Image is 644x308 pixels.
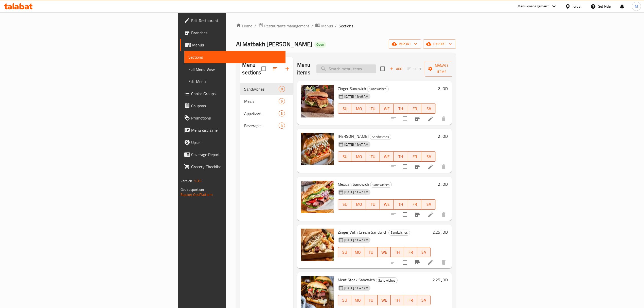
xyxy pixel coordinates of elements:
[400,161,410,172] span: Select to update
[191,151,281,158] span: Coverage Report
[321,23,333,29] span: Menus
[340,153,350,160] span: SU
[422,104,436,114] button: SA
[191,139,281,145] span: Upsell
[191,127,281,133] span: Menu disclaimer
[188,78,281,84] span: Edit Menu
[366,151,380,162] button: TU
[351,295,364,305] button: MO
[411,113,423,125] button: Branch-specific-item
[339,23,353,29] span: Sections
[184,63,285,75] a: Full Menu View
[370,134,391,140] span: Sandwiches
[433,276,448,283] h6: 2.25 JOD
[404,295,417,305] button: FR
[400,113,410,124] span: Select to update
[367,86,389,92] div: Sandwiches
[438,181,448,188] h6: 2 JOD
[191,103,281,109] span: Coupons
[382,105,392,112] span: WE
[400,257,410,268] span: Select to update
[301,229,334,261] img: Zinger With Cream Sandwich
[244,123,278,129] div: Beverages
[427,212,434,218] a: Edit menu item
[279,111,285,116] span: 3
[297,61,310,76] h2: Menu items
[366,104,380,114] button: TU
[410,153,420,160] span: FR
[380,297,389,304] span: WE
[376,278,397,283] span: Sandwiches
[279,110,285,116] div: items
[388,65,404,73] span: Add item
[340,201,350,208] span: SU
[411,209,423,221] button: Branch-specific-item
[378,247,391,257] button: WE
[340,297,349,304] span: SU
[394,151,408,162] button: TH
[314,42,326,47] span: Open
[244,110,278,116] div: Appetizers
[433,229,448,236] h6: 2.25 JOD
[180,136,285,148] a: Upsell
[194,178,202,184] span: 1.0.0
[388,65,404,73] button: Add
[635,4,638,9] span: M
[422,151,436,162] button: SA
[404,247,417,257] button: FR
[364,295,378,305] button: TU
[191,91,281,97] span: Choice Groups
[424,201,434,208] span: SA
[269,63,281,75] span: Sort sections
[408,151,422,162] button: FR
[279,86,285,92] div: items
[388,230,410,236] div: Sandwiches
[352,151,366,162] button: MO
[240,83,293,95] div: Sandwiches8
[279,99,285,104] span: 9
[240,95,293,107] div: Meals9
[367,86,388,92] span: Sandwiches
[338,85,366,92] span: Zinger Sandwich
[338,228,387,236] span: Zinger With Cream Sandwich
[181,191,213,198] a: Support.OpsPlatform
[411,161,423,173] button: Branch-specific-item
[389,39,421,49] button: import
[370,182,391,188] span: Sandwiches
[370,182,392,188] div: Sandwiches
[368,105,378,112] span: TU
[281,63,293,75] button: Add section
[301,85,334,117] img: Zinger Sandwich
[342,142,370,147] span: [DATE] 11:47 AM
[180,39,285,51] a: Menus
[338,132,369,140] span: [PERSON_NAME]
[180,112,285,124] a: Promotions
[180,161,285,173] a: Grocery Checklist
[408,104,422,114] button: FR
[184,51,285,63] a: Sections
[244,86,278,92] span: Sandwiches
[419,249,428,256] span: SA
[380,104,394,114] button: WE
[408,199,422,210] button: FR
[352,199,366,210] button: MO
[340,105,350,112] span: SU
[191,18,281,24] span: Edit Restaurant
[406,249,415,256] span: FR
[338,104,352,114] button: SU
[191,30,281,36] span: Branches
[338,247,351,257] button: SU
[410,201,420,208] span: FR
[370,134,391,140] div: Sandwiches
[192,42,281,48] span: Menus
[404,65,425,73] span: Select section first
[180,14,285,27] a: Edit Restaurant
[342,286,370,290] span: [DATE] 11:47 AM
[391,295,404,305] button: TH
[342,238,370,243] span: [DATE] 11:47 AM
[429,62,455,75] span: Manage items
[394,104,408,114] button: TH
[368,153,378,160] span: TU
[438,161,450,173] button: delete
[240,119,293,132] div: Beverages3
